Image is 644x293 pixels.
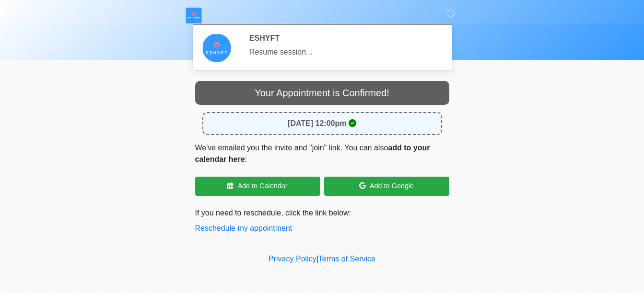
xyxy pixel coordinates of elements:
[195,142,449,165] p: We've emailed you the invite and "join" link. You can also :
[195,207,449,234] p: If you need to reschedule, click the link below:
[324,177,449,196] a: Add to Google
[186,7,202,23] img: ESHYFT Logo
[269,255,316,263] a: Privacy Policy
[195,223,293,234] button: Reschedule my appointment
[195,177,320,196] a: Add to Calendar
[202,34,231,62] img: Agent Avatar
[195,81,449,105] div: Your Appointment is Confirmed!
[318,255,375,263] a: Terms of Service
[288,119,346,127] strong: [DATE] 12:00pm
[316,255,318,263] a: |
[249,46,435,58] div: Resume session...
[249,34,435,43] h2: ESHYFT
